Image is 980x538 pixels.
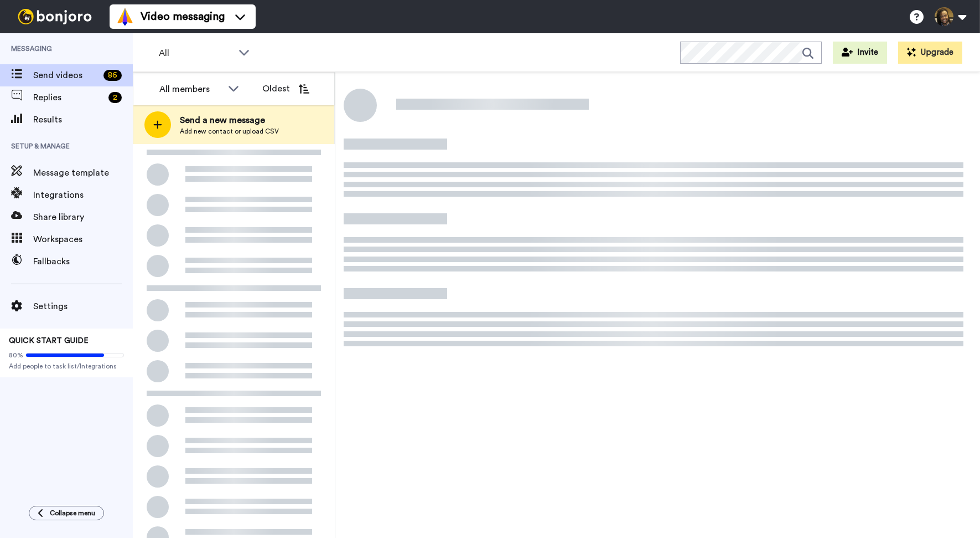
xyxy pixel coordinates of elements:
[159,83,222,96] div: All members
[180,127,279,136] span: Add new contact or upload CSV
[33,211,133,224] span: Share library
[9,351,23,360] span: 80%
[898,42,962,64] button: Upgrade
[116,8,134,25] img: vm-color.svg
[13,9,96,24] img: bj-logo-header-white.svg
[33,69,99,82] span: Send videos
[159,47,233,60] span: All
[103,70,122,81] div: 86
[141,9,225,24] span: Video messaging
[180,114,279,127] span: Send a new message
[9,337,89,345] span: QUICK START GUIDE
[33,166,133,180] span: Message template
[50,509,95,517] span: Collapse menu
[33,188,133,202] span: Integrations
[833,42,887,64] button: Invite
[108,92,122,103] div: 2
[33,91,104,104] span: Replies
[9,362,124,371] span: Add people to task list/Integrations
[33,255,133,268] span: Fallbacks
[33,233,133,246] span: Workspaces
[33,113,133,126] span: Results
[29,506,104,520] button: Collapse menu
[33,300,133,313] span: Settings
[254,78,318,100] button: Oldest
